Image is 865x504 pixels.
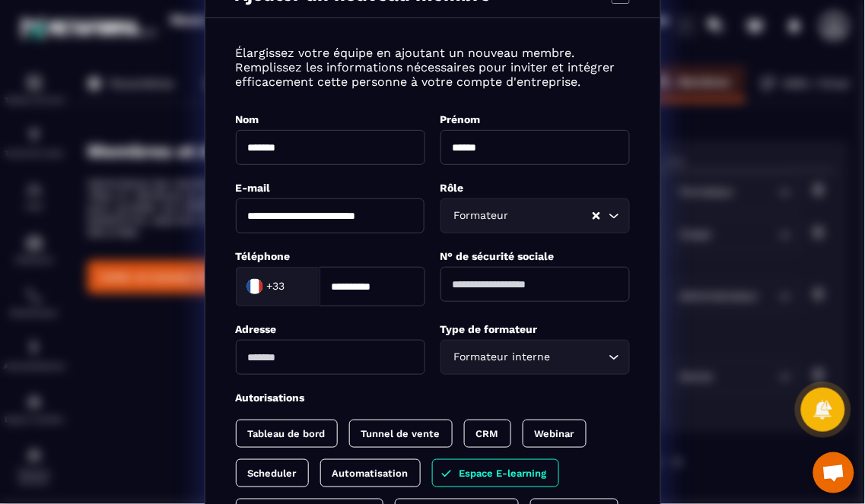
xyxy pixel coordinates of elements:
[288,275,304,298] input: Search for option
[236,250,291,262] label: Téléphone
[512,208,591,224] input: Search for option
[535,428,574,439] p: Webinar
[440,340,630,375] div: Search for option
[236,391,305,404] label: Autorisations
[248,428,326,439] p: Tableau de bord
[332,468,409,479] p: Automatisation
[240,271,270,302] img: Country Flag
[440,113,481,125] label: Prénom
[248,468,297,479] p: Scheduler
[440,250,555,262] label: N° de sécurité sociale
[266,279,285,294] span: +33
[440,182,464,194] label: Rôle
[593,211,600,222] button: Clear Selected
[440,323,538,335] label: Type de formateur
[813,452,854,493] a: Ouvrir le chat
[476,428,499,439] p: CRM
[236,323,277,335] label: Adresse
[236,182,271,194] label: E-mail
[460,468,547,479] p: Espace E-learning
[450,349,554,366] span: Formateur interne
[554,349,605,366] input: Search for option
[440,198,630,233] div: Search for option
[236,267,320,306] div: Search for option
[236,46,630,89] p: Élargissez votre équipe en ajoutant un nouveau membre. Remplissez les informations nécessaires po...
[236,113,259,125] label: Nom
[361,428,440,439] p: Tunnel de vente
[450,208,512,224] span: Formateur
